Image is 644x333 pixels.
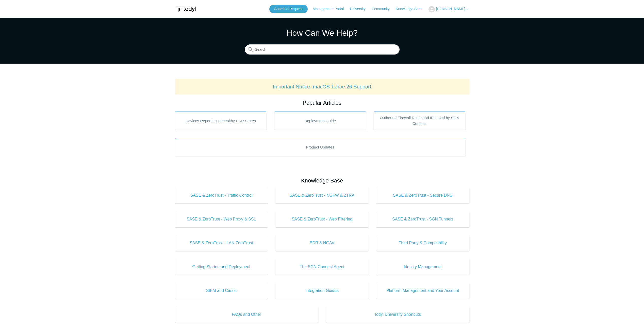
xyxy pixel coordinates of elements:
[183,311,311,318] span: FAQs and Other
[273,84,371,89] a: Important Notice: macOS Tahoe 26 Support
[396,6,427,12] a: Knowledge Base
[275,259,369,275] a: The SGN Connect Agent
[283,288,361,294] span: Integration Guides
[283,264,361,270] span: The SGN Connect Agent
[175,211,268,227] a: SASE & ZeroTrust - Web Proxy & SSL
[183,264,260,270] span: Getting Started and Deployment
[376,259,469,275] a: Identity Management
[175,283,268,299] a: SIEM and Cases
[175,235,268,251] a: SASE & ZeroTrust - LAN ZeroTrust
[275,283,369,299] a: Integration Guides
[376,211,469,227] a: SASE & ZeroTrust - SGN Tunnels
[350,6,370,12] a: University
[334,311,462,318] span: Todyl University Shortcuts
[183,216,260,222] span: SASE & ZeroTrust - Web Proxy & SSL
[326,306,469,323] a: Todyl University Shortcuts
[436,7,465,11] span: [PERSON_NAME]
[376,283,469,299] a: Platform Management and Your Account
[175,176,469,185] h2: Knowledge Base
[183,240,260,246] span: SASE & ZeroTrust - LAN ZeroTrust
[269,5,308,13] a: Submit a Request
[275,211,369,227] a: SASE & ZeroTrust - Web Filtering
[384,264,462,270] span: Identity Management
[428,6,469,12] button: [PERSON_NAME]
[313,6,349,12] a: Management Portal
[175,187,268,203] a: SASE & ZeroTrust - Traffic Control
[175,259,268,275] a: Getting Started and Deployment
[245,45,400,55] input: Search
[183,288,260,294] span: SIEM and Cases
[384,216,462,222] span: SASE & ZeroTrust - SGN Tunnels
[283,192,361,198] span: SASE & ZeroTrust - NGFW & ZTNA
[274,112,366,130] a: Deployment Guide
[374,112,466,130] a: Outbound Firewall Rules and IPs used by SGN Connect
[384,240,462,246] span: Third Party & Compatibility
[283,240,361,246] span: EDR & NGAV
[175,138,466,156] a: Product Updates
[275,235,369,251] a: EDR & NGAV
[175,306,318,323] a: FAQs and Other
[183,192,260,198] span: SASE & ZeroTrust - Traffic Control
[372,6,395,12] a: Community
[275,187,369,203] a: SASE & ZeroTrust - NGFW & ZTNA
[384,288,462,294] span: Platform Management and Your Account
[376,235,469,251] a: Third Party & Compatibility
[175,112,267,130] a: Devices Reporting Unhealthy EDR States
[283,216,361,222] span: SASE & ZeroTrust - Web Filtering
[175,99,469,107] h2: Popular Articles
[384,192,462,198] span: SASE & ZeroTrust - Secure DNS
[376,187,469,203] a: SASE & ZeroTrust - Secure DNS
[175,5,196,14] img: Todyl Support Center Help Center home page
[245,27,400,39] h1: How Can We Help?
